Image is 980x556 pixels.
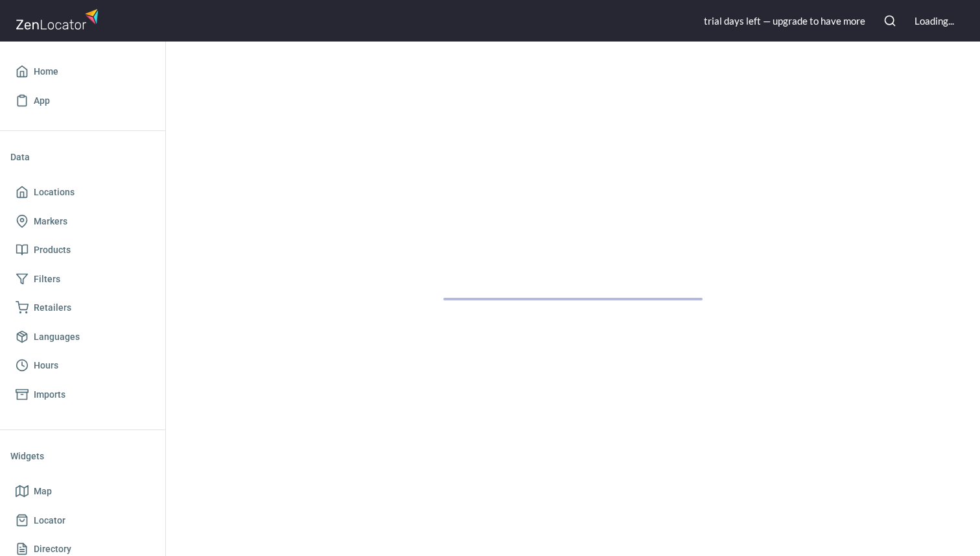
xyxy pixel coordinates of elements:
[34,93,50,109] span: App
[876,6,904,35] button: Search
[10,351,155,380] a: Hours
[10,141,155,173] li: Data
[10,322,155,352] a: Languages
[34,184,75,200] span: Locations
[10,236,155,265] a: Products
[10,380,155,409] a: Imports
[915,14,954,28] div: Loading...
[10,265,155,294] a: Filters
[10,293,155,322] a: Retailers
[10,86,155,115] a: App
[34,242,71,258] span: Products
[16,5,102,33] img: zenlocator
[34,64,58,80] span: Home
[10,477,155,506] a: Map
[34,329,80,345] span: Languages
[10,441,155,472] li: Widgets
[10,57,155,86] a: Home
[34,357,58,374] span: Hours
[10,207,155,236] a: Markers
[34,300,71,316] span: Retailers
[34,387,65,403] span: Imports
[704,14,865,28] div: trial day s left — upgrade to have more
[10,506,155,535] a: Locator
[10,178,155,207] a: Locations
[34,483,52,500] span: Map
[34,513,65,529] span: Locator
[34,271,60,287] span: Filters
[34,213,67,230] span: Markers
